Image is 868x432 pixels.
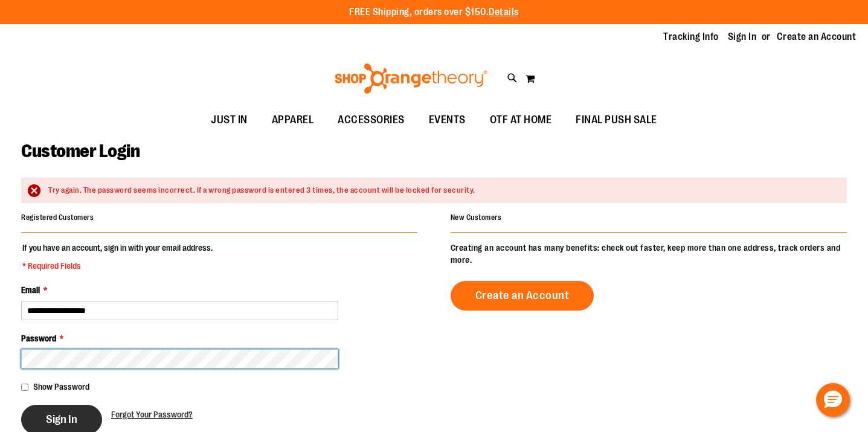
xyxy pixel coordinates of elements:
a: JUST IN [199,106,260,134]
a: Tracking Info [663,30,719,44]
span: APPAREL [272,106,314,134]
a: ACCESSORIES [326,106,417,134]
a: APPAREL [260,106,326,134]
a: OTF AT HOME [478,106,564,134]
strong: New Customers [451,213,502,222]
a: Sign In [728,30,757,44]
a: EVENTS [417,106,478,134]
span: Customer Login [21,141,140,161]
a: FINAL PUSH SALE [564,106,669,134]
button: Hello, have a question? Let’s chat. [816,383,850,417]
span: ACCESSORIES [338,106,405,134]
span: Create an Account [475,289,570,302]
span: * Required Fields [22,260,213,272]
span: EVENTS [429,106,466,134]
strong: Registered Customers [21,213,94,222]
a: Details [489,7,519,18]
span: Email [21,285,40,295]
a: Forgot Your Password? [111,408,193,421]
span: Sign In [46,413,77,426]
span: JUST IN [211,106,248,134]
legend: If you have an account, sign in with your email address. [21,242,214,272]
span: Show Password [33,382,89,392]
img: Shop Orangetheory [333,63,489,94]
a: Create an Account [777,30,857,44]
a: Create an Account [451,281,594,311]
span: OTF AT HOME [490,106,552,134]
p: Creating an account has many benefits: check out faster, keep more than one address, track orders... [451,242,847,266]
p: FREE Shipping, orders over $150. [349,5,519,19]
div: Try again. The password seems incorrect. If a wrong password is entered 3 times, the account will... [48,185,835,196]
span: Forgot Your Password? [111,410,193,419]
span: FINAL PUSH SALE [576,106,657,134]
span: Password [21,334,56,343]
